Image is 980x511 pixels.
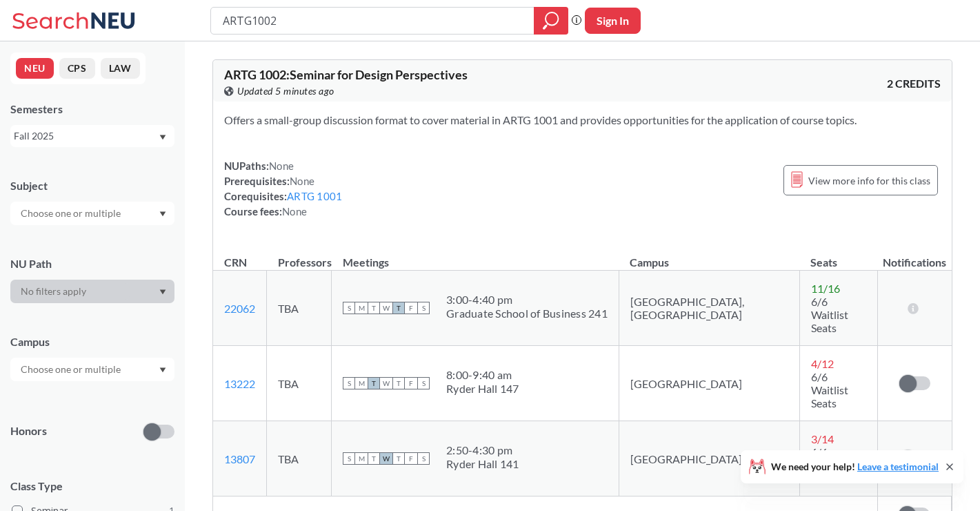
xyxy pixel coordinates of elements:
button: LAW [101,58,140,79]
span: S [417,302,430,314]
td: [GEOGRAPHIC_DATA] [619,421,799,496]
a: ARTG 1001 [287,190,342,202]
a: 22062 [224,302,255,315]
div: Dropdown arrow [10,280,174,303]
span: F [405,377,417,389]
span: View more info for this class [808,172,930,189]
span: W [380,302,392,314]
section: Offers a small-group discussion format to cover material in ARTG 1001 and provides opportunities ... [224,113,941,128]
span: W [380,377,392,389]
td: [GEOGRAPHIC_DATA] [619,346,799,421]
span: T [368,302,380,314]
div: Ryder Hall 141 [446,457,519,471]
div: Ryder Hall 147 [446,382,519,396]
th: Meetings [332,241,619,271]
span: T [392,377,405,389]
span: T [368,452,380,465]
div: Campus [10,334,174,349]
svg: Dropdown arrow [159,289,166,295]
input: Choose one or multiple [14,361,130,378]
th: Campus [619,241,799,271]
span: S [343,452,355,465]
div: Fall 2025Dropdown arrow [10,125,174,147]
div: Graduate School of Business 241 [446,307,608,320]
span: None [282,205,307,218]
span: 6/6 Waitlist Seats [811,295,848,334]
span: M [355,302,368,314]
div: NUPaths: Prerequisites: Corequisites: Course fees: [224,158,342,219]
button: Sign In [585,8,641,34]
span: Updated 5 minutes ago [237,84,334,99]
div: 3:00 - 4:40 pm [446,293,608,307]
button: CPS [59,58,95,79]
span: T [392,452,405,465]
button: NEU [16,58,54,79]
a: 13807 [224,452,255,465]
span: 6/6 Waitlist Seats [811,370,848,409]
span: None [290,175,314,187]
span: Class Type [10,479,174,494]
div: Dropdown arrow [10,358,174,381]
div: Dropdown arrow [10,202,174,225]
span: M [355,377,368,389]
div: 2:50 - 4:30 pm [446,443,519,457]
div: Fall 2025 [14,128,158,144]
span: 2 CREDITS [887,76,941,91]
div: CRN [224,255,247,270]
a: 13222 [224,377,255,390]
span: S [343,377,355,389]
td: TBA [267,271,332,346]
span: F [405,302,417,314]
input: Class, professor, course number, "phrase" [221,9,524,32]
td: [GEOGRAPHIC_DATA], [GEOGRAPHIC_DATA] [619,271,799,346]
td: TBA [267,346,332,421]
span: T [392,302,405,314]
svg: magnifying glass [543,11,559,30]
input: Choose one or multiple [14,205,130,222]
span: S [417,452,430,465]
span: S [417,377,430,389]
div: Subject [10,178,174,193]
th: Notifications [877,241,951,271]
span: 6/6 Waitlist Seats [811,445,848,485]
span: S [343,302,355,314]
span: 11 / 16 [811,282,840,295]
span: ARTG 1002 : Seminar for Design Perspectives [224,67,468,82]
p: Honors [10,423,47,439]
div: Semesters [10,102,174,117]
span: None [269,160,294,172]
th: Seats [799,241,877,271]
div: magnifying glass [534,7,568,35]
span: F [405,452,417,465]
span: W [380,452,392,465]
span: We need your help! [771,462,939,472]
a: Leave a testimonial [857,461,939,472]
div: 8:00 - 9:40 am [446,368,519,382]
span: T [368,377,380,389]
td: TBA [267,421,332,496]
svg: Dropdown arrow [159,367,166,373]
span: M [355,452,368,465]
span: 4 / 12 [811,357,834,370]
th: Professors [267,241,332,271]
svg: Dropdown arrow [159,135,166,140]
svg: Dropdown arrow [159,211,166,217]
span: 3 / 14 [811,432,834,445]
div: NU Path [10,256,174,271]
